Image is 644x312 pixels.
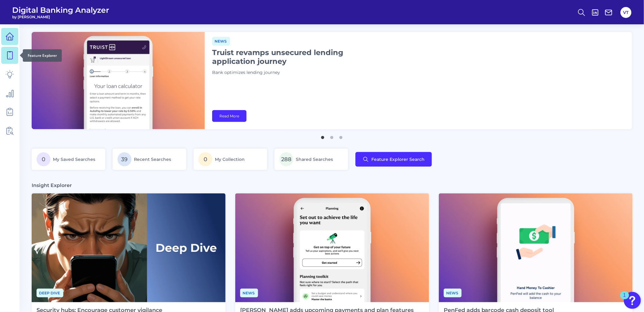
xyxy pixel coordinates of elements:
h3: Insight Explorer [32,182,72,189]
span: Feature Explorer Search [371,157,425,162]
span: by [PERSON_NAME] [12,15,109,19]
a: Deep dive [37,290,63,296]
span: News [212,37,230,46]
span: News [240,289,258,297]
a: News [444,290,462,296]
span: 39 [117,152,131,166]
img: Deep Dives with Right Label.png [32,193,226,302]
span: My Saved Searches [53,157,95,162]
img: News - Phone.png [439,193,633,302]
a: 39Recent Searches [113,149,186,170]
button: Feature Explorer Search [355,152,432,167]
a: 0My Collection [194,149,267,170]
div: Feature Explorer [23,49,62,62]
button: Open Resource Center, 1 new notification [624,292,641,309]
button: VT [621,7,632,18]
span: Deep dive [37,289,63,297]
button: 2 [329,133,335,139]
span: My Collection [215,157,245,162]
img: News - Phone (4).png [235,193,429,302]
p: Bank optimizes lending journey [212,69,364,76]
button: 3 [338,133,344,139]
span: Shared Searches [296,157,333,162]
span: 0 [37,152,51,166]
a: News [240,290,258,296]
span: Digital Banking Analyzer [12,5,109,15]
span: Recent Searches [134,157,171,162]
a: Read More [212,110,247,122]
div: 1 [623,295,626,303]
span: 288 [279,152,293,166]
img: bannerImg [32,32,205,129]
a: News [212,38,230,44]
a: 0My Saved Searches [32,149,105,170]
button: 1 [320,133,326,139]
span: 0 [198,152,212,166]
a: 288Shared Searches [275,149,348,170]
span: News [444,289,462,297]
h1: Truist revamps unsecured lending application journey [212,48,364,66]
